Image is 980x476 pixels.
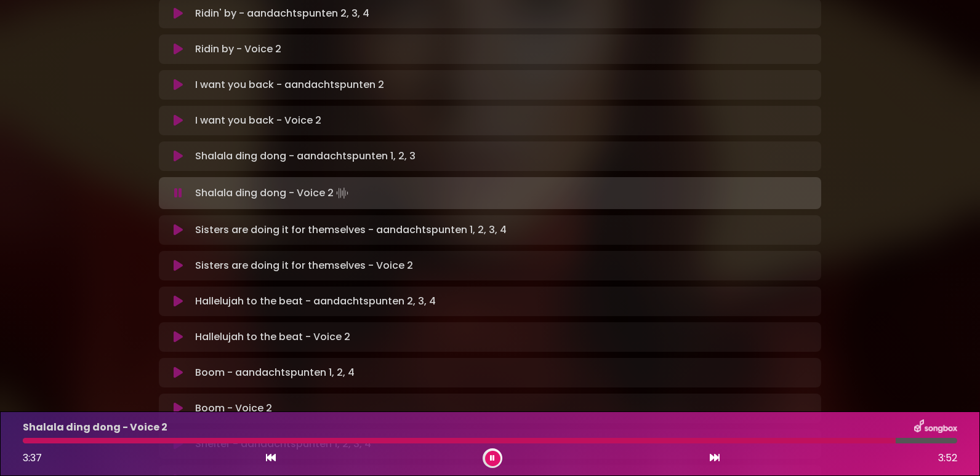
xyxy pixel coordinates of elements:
p: Ridin' by - aandachtspunten 2, 3, 4 [195,6,369,21]
p: Hallelujah to the beat - Voice 2 [195,330,350,344]
img: songbox-logo-white.png [914,419,957,435]
p: Sisters are doing it for themselves - aandachtspunten 1, 2, 3, 4 [195,223,507,237]
p: Shalala ding dong - Voice 2 [195,184,351,202]
p: Hallelujah to the beat - aandachtspunten 2, 3, 4 [195,294,436,309]
span: 3:37 [23,451,42,465]
p: Boom - Voice 2 [195,401,272,416]
span: 3:52 [938,451,957,466]
p: I want you back - aandachtspunten 2 [195,77,384,92]
p: Boom - aandachtspunten 1, 2, 4 [195,365,355,380]
p: Shalala ding dong - aandachtspunten 1, 2, 3 [195,149,416,164]
img: waveform4.gif [334,184,351,202]
p: Ridin by - Voice 2 [195,42,281,57]
p: I want you back - Voice 2 [195,113,321,128]
p: Sisters are doing it for themselves - Voice 2 [195,258,413,273]
p: Shalala ding dong - Voice 2 [23,420,167,435]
